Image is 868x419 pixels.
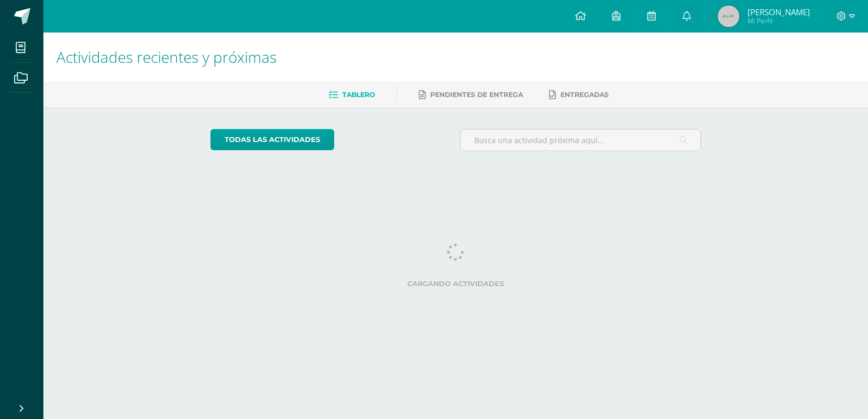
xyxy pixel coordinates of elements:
[329,86,375,104] a: Tablero
[718,5,739,27] img: 45x45
[461,130,701,151] input: Busca una actividad próxima aquí...
[210,129,334,150] a: todas las Actividades
[56,47,277,67] span: Actividades recientes y próximas
[748,7,810,17] span: [PERSON_NAME]
[430,91,523,99] span: Pendientes de entrega
[419,86,523,104] a: Pendientes de entrega
[748,16,810,25] span: Mi Perfil
[210,280,701,288] label: Cargando actividades
[560,91,609,99] span: Entregadas
[342,91,375,99] span: Tablero
[549,86,609,104] a: Entregadas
